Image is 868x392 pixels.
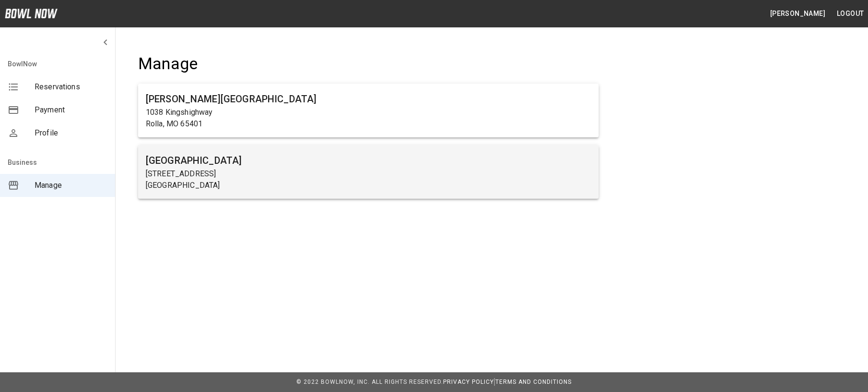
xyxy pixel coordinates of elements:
span: © 2022 BowlNow, Inc. All Rights Reserved. [296,379,443,385]
p: [STREET_ADDRESS] [146,168,591,180]
p: [GEOGRAPHIC_DATA] [146,180,591,191]
span: Manage [35,180,107,191]
a: Terms and Conditions [495,379,572,385]
h4: Manage [138,54,599,74]
span: Payment [35,104,107,116]
p: Rolla, MO 65401 [146,118,591,130]
h6: [PERSON_NAME][GEOGRAPHIC_DATA] [146,91,591,107]
h6: [GEOGRAPHIC_DATA] [146,153,591,168]
button: Logout [833,5,868,23]
p: 1038 Kingshighway [146,107,591,118]
button: [PERSON_NAME] [766,5,829,23]
span: Profile [35,127,107,139]
img: logo [5,9,58,18]
span: Reservations [35,81,107,93]
a: Privacy Policy [443,379,494,385]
